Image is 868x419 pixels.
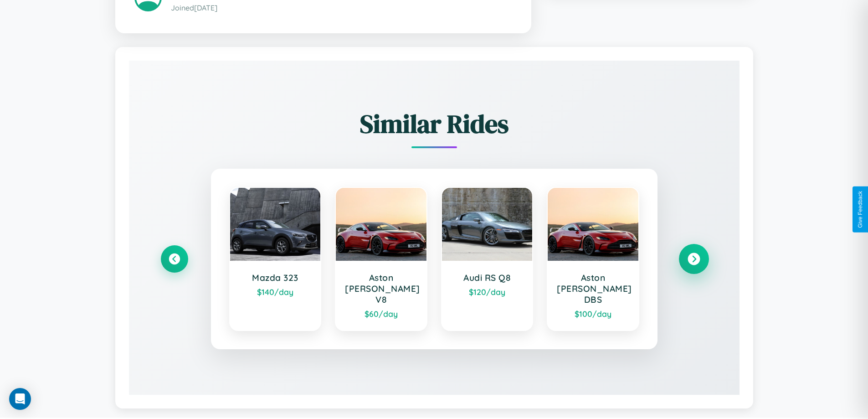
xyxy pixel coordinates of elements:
[557,309,629,319] div: $ 100 /day
[171,1,512,15] p: Joined [DATE]
[239,287,312,297] div: $ 140 /day
[451,287,524,297] div: $ 120 /day
[451,272,524,283] h3: Audi RS Q8
[547,187,639,331] a: Aston [PERSON_NAME] DBS$100/day
[557,272,629,305] h3: Aston [PERSON_NAME] DBS
[441,187,534,331] a: Audi RS Q8$120/day
[9,388,31,410] div: Open Intercom Messenger
[345,309,417,319] div: $ 60 /day
[239,272,312,283] h3: Mazda 323
[345,272,417,305] h3: Aston [PERSON_NAME] V8
[161,106,708,141] h2: Similar Rides
[229,187,322,331] a: Mazda 323$140/day
[335,187,427,331] a: Aston [PERSON_NAME] V8$60/day
[857,191,863,228] div: Give Feedback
